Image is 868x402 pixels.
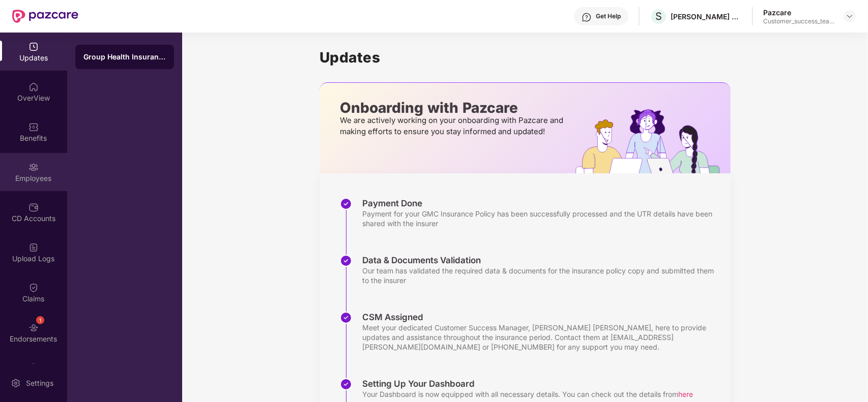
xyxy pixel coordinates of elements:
div: Get Help [596,12,621,20]
div: CSM Assigned [362,312,720,323]
div: Data & Documents Validation [362,255,720,266]
div: 1 [36,316,44,324]
img: hrOnboarding [575,109,731,173]
img: svg+xml;base64,PHN2ZyBpZD0iTXlfT3JkZXJzIiBkYXRhLW5hbWU9Ik15IE9yZGVycyIgeG1sbnM9Imh0dHA6Ly93d3cudz... [28,363,39,373]
img: svg+xml;base64,PHN2ZyBpZD0iU2V0dGluZy0yMHgyMCIgeG1sbnM9Imh0dHA6Ly93d3cudzMub3JnLzIwMDAvc3ZnIiB3aW... [11,378,21,388]
img: svg+xml;base64,PHN2ZyBpZD0iU3RlcC1Eb25lLTMyeDMyIiB4bWxucz0iaHR0cDovL3d3dy53My5vcmcvMjAwMC9zdmciIH... [340,312,352,324]
img: svg+xml;base64,PHN2ZyBpZD0iQmVuZWZpdHMiIHhtbG5zPSJodHRwOi8vd3d3LnczLm9yZy8yMDAwL3N2ZyIgd2lkdGg9Ij... [28,122,39,132]
div: Payment Done [362,198,720,209]
div: Our team has validated the required data & documents for the insurance policy copy and submitted ... [362,266,720,285]
div: Settings [23,378,56,388]
img: svg+xml;base64,PHN2ZyBpZD0iRW5kb3JzZW1lbnRzIiB4bWxucz0iaHR0cDovL3d3dy53My5vcmcvMjAwMC9zdmciIHdpZH... [28,323,39,333]
h1: Updates [320,49,731,66]
img: svg+xml;base64,PHN2ZyBpZD0iQ0RfQWNjb3VudHMiIGRhdGEtbmFtZT0iQ0QgQWNjb3VudHMiIHhtbG5zPSJodHRwOi8vd3... [28,202,39,212]
img: svg+xml;base64,PHN2ZyBpZD0iSGVscC0zMngzMiIgeG1sbnM9Imh0dHA6Ly93d3cudzMub3JnLzIwMDAvc3ZnIiB3aWR0aD... [582,12,592,22]
p: Onboarding with Pazcare [340,103,566,112]
p: We are actively working on your onboarding with Pazcare and making efforts to ensure you stay inf... [340,115,566,137]
span: here [678,390,693,398]
img: svg+xml;base64,PHN2ZyBpZD0iSG9tZSIgeG1sbnM9Imh0dHA6Ly93d3cudzMub3JnLzIwMDAvc3ZnIiB3aWR0aD0iMjAiIG... [28,82,39,92]
div: [PERSON_NAME] PRODUCTIONS PRIVATE LIMITED [671,12,742,21]
img: svg+xml;base64,PHN2ZyBpZD0iVXBsb2FkX0xvZ3MiIGRhdGEtbmFtZT0iVXBsb2FkIExvZ3MiIHhtbG5zPSJodHRwOi8vd3... [28,242,39,253]
img: svg+xml;base64,PHN2ZyBpZD0iVXBkYXRlZCIgeG1sbnM9Imh0dHA6Ly93d3cudzMub3JnLzIwMDAvc3ZnIiB3aWR0aD0iMj... [28,42,39,52]
img: svg+xml;base64,PHN2ZyBpZD0iU3RlcC1Eb25lLTMyeDMyIiB4bWxucz0iaHR0cDovL3d3dy53My5vcmcvMjAwMC9zdmciIH... [340,255,352,267]
div: Payment for your GMC Insurance Policy has been successfully processed and the UTR details have be... [362,209,720,228]
img: svg+xml;base64,PHN2ZyBpZD0iU3RlcC1Eb25lLTMyeDMyIiB4bWxucz0iaHR0cDovL3d3dy53My5vcmcvMjAwMC9zdmciIH... [340,198,352,210]
img: svg+xml;base64,PHN2ZyBpZD0iQ2xhaW0iIHhtbG5zPSJodHRwOi8vd3d3LnczLm9yZy8yMDAwL3N2ZyIgd2lkdGg9IjIwIi... [28,283,39,293]
img: svg+xml;base64,PHN2ZyBpZD0iU3RlcC1Eb25lLTMyeDMyIiB4bWxucz0iaHR0cDovL3d3dy53My5vcmcvMjAwMC9zdmciIH... [340,378,352,390]
div: Meet your dedicated Customer Success Manager, [PERSON_NAME] [PERSON_NAME], here to provide update... [362,323,720,352]
img: svg+xml;base64,PHN2ZyBpZD0iRHJvcGRvd24tMzJ4MzIiIHhtbG5zPSJodHRwOi8vd3d3LnczLm9yZy8yMDAwL3N2ZyIgd2... [846,12,854,20]
div: Customer_success_team_lead [763,17,834,25]
img: New Pazcare Logo [12,10,78,23]
img: svg+xml;base64,PHN2ZyBpZD0iRW1wbG95ZWVzIiB4bWxucz0iaHR0cDovL3d3dy53My5vcmcvMjAwMC9zdmciIHdpZHRoPS... [28,162,39,172]
span: S [655,10,662,22]
div: Setting Up Your Dashboard [362,378,693,389]
div: Your Dashboard is now equipped with all necessary details. You can check out the details from [362,389,693,399]
div: Group Health Insurance [83,52,166,62]
div: Pazcare [763,8,834,17]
